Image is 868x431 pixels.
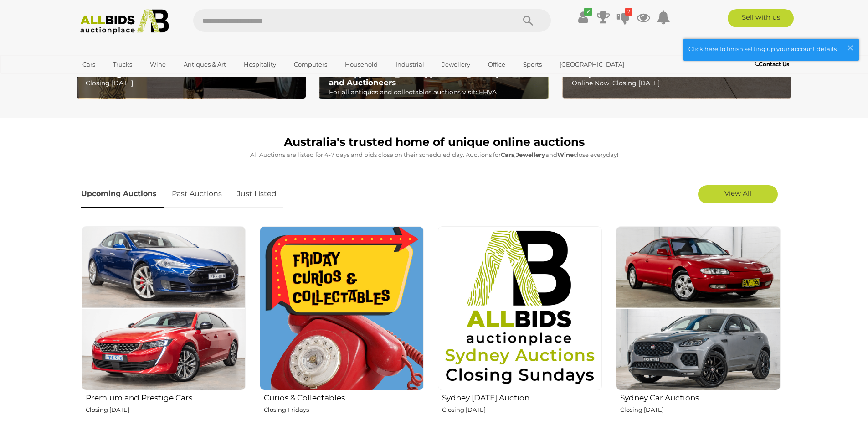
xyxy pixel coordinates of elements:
[516,151,545,158] strong: Jewellery
[230,181,283,208] a: Just Listed
[329,87,544,98] p: For all antiques and collectables auctions visit: EHVA
[86,391,246,402] h2: Premium and Prestige Cars
[616,226,780,390] img: Sydney Car Auctions
[75,9,174,34] img: Allbids.com.au
[77,57,101,72] a: Cars
[442,391,602,402] h2: Sydney [DATE] Auction
[81,150,787,160] p: All Auctions are listed for 4-7 days and bids close on their scheduled day. Auctions for , and cl...
[846,39,854,57] span: ×
[482,57,511,72] a: Office
[724,189,751,197] span: View All
[144,57,172,72] a: Wine
[107,57,138,72] a: Trucks
[501,151,514,158] strong: Cars
[259,226,424,429] a: Curios & Collectables Closing Fridays
[557,151,574,158] strong: Wine
[329,69,531,87] b: EHVA | [PERSON_NAME] [PERSON_NAME] Valuers and Auctioneers
[81,136,787,149] h1: Australia's trusted home of unique online auctions
[238,57,282,72] a: Hospitality
[755,61,789,68] b: Contact Us
[572,78,786,89] p: Online Now, Closing [DATE]
[390,57,430,72] a: Industrial
[438,226,602,390] img: Sydney Sunday Auction
[554,57,630,72] a: [GEOGRAPHIC_DATA]
[442,405,602,415] p: Closing [DATE]
[264,391,424,402] h2: Curios & Collectables
[517,57,548,72] a: Sports
[82,226,246,390] img: Premium and Prestige Cars
[165,181,229,208] a: Past Auctions
[505,9,551,32] button: Search
[755,59,791,69] a: Contact Us
[264,405,424,415] p: Closing Fridays
[288,57,333,72] a: Computers
[81,181,164,208] a: Upcoming Auctions
[620,391,780,402] h2: Sydney Car Auctions
[698,185,778,203] a: View All
[86,405,246,415] p: Closing [DATE]
[625,8,632,16] i: 2
[260,226,424,390] img: Curios & Collectables
[319,8,549,100] a: EHVA | Evans Hastings Valuers and Auctioneers EHVA | [PERSON_NAME] [PERSON_NAME] Valuers and Auct...
[81,226,246,429] a: Premium and Prestige Cars Closing [DATE]
[86,78,300,89] p: Closing [DATE]
[728,9,794,27] a: Sell with us
[576,9,590,26] a: ✔
[584,8,592,16] i: ✔
[436,57,476,72] a: Jewellery
[616,9,630,26] a: 2
[620,405,780,415] p: Closing [DATE]
[339,57,384,72] a: Household
[616,226,780,429] a: Sydney Car Auctions Closing [DATE]
[437,226,602,429] a: Sydney [DATE] Auction Closing [DATE]
[178,57,232,72] a: Antiques & Art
